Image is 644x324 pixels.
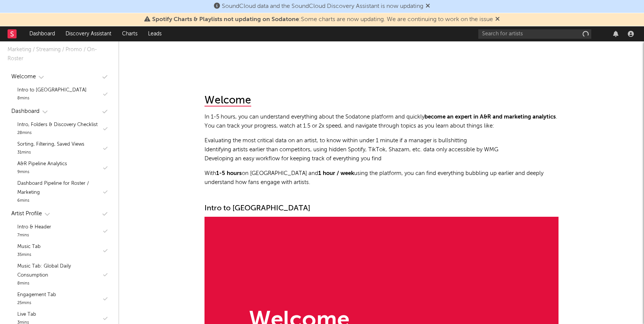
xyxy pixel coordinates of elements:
[204,113,559,131] p: In 1-5 hours, you can understand everything about the Sodatone platform and quickly . You can tra...
[318,170,354,176] strong: 1 hour / week
[117,26,143,41] a: Charts
[204,169,559,187] p: With on [GEOGRAPHIC_DATA] and using the platform, you can find everything bubbling up earlier and...
[152,17,299,23] span: Spotify Charts & Playlists not updating on Sodatone
[17,179,101,197] div: Dashboard Pipeline for Roster / Marketing
[17,262,101,280] div: Music Tab: Global Daily Consumption
[143,26,167,41] a: Leads
[17,242,41,251] div: Music Tab
[17,86,87,95] div: Intro to [GEOGRAPHIC_DATA]
[11,72,36,81] div: Welcome
[17,95,87,102] div: 8 mins
[8,45,111,63] div: Marketing / Streaming / Promo / On-Roster
[204,145,559,154] li: Identifying artists earlier than competitors, using hidden Spotify, TikTok, Shazam, etc. data onl...
[424,114,556,120] strong: become an expert in A&R and marketing analytics
[17,232,51,239] div: 7 mins
[60,26,117,41] a: Discovery Assistant
[216,170,242,176] strong: 1-5 hours
[17,300,56,307] div: 25 mins
[17,310,36,319] div: Live Tab
[17,223,51,232] div: Intro & Header
[204,154,559,163] li: Developing an easy workflow for keeping track of everything you find
[152,17,493,23] span: : Some charts are now updating. We are continuing to work on the issue
[204,204,559,213] div: Intro to [GEOGRAPHIC_DATA]
[24,26,60,41] a: Dashboard
[11,209,42,218] div: Artist Profile
[204,136,559,145] li: Evaluating the most critical data on an artist, to know within under 1 minute if a manager is bul...
[478,29,591,39] input: Search for artists
[17,160,67,169] div: A&R Pipeline Analytics
[17,251,41,259] div: 35 mins
[17,120,98,129] div: Intro, Folders & Discovery Checklist
[495,17,500,23] span: Dismiss
[17,129,98,137] div: 28 mins
[426,3,430,9] span: Dismiss
[17,149,84,157] div: 31 mins
[17,197,101,205] div: 6 mins
[17,169,67,176] div: 9 mins
[17,280,101,287] div: 8 mins
[222,3,423,9] span: SoundCloud data and the SoundCloud Discovery Assistant is now updating
[11,107,40,116] div: Dashboard
[17,140,84,149] div: Sorting, Filtering, Saved Views
[204,95,251,106] div: Welcome
[17,291,56,300] div: Engagement Tab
